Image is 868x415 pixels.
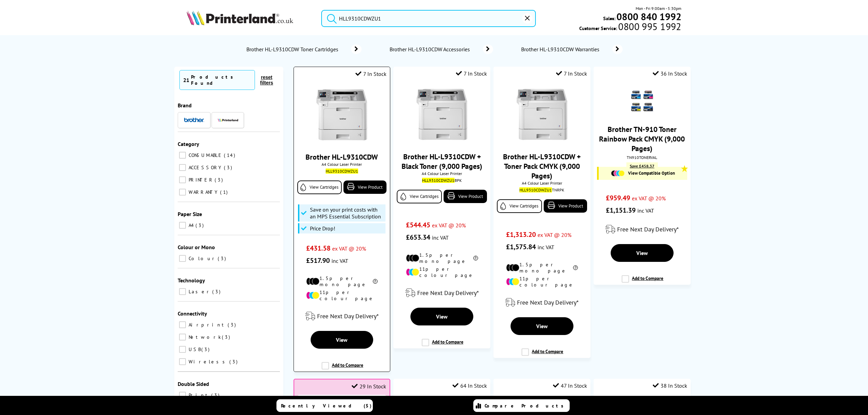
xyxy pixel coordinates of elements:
span: 3 [222,334,232,340]
input: A4 3 [179,222,186,229]
li: 1.5p per mono page [406,252,478,264]
span: Free Next Day Delivery* [417,289,479,297]
span: Customer Service: [579,23,681,31]
span: inc VAT [432,234,449,241]
span: View [536,323,548,330]
span: £653.34 [406,233,430,242]
mark: HLL9310CDWZU1 [422,178,455,183]
span: Colour or Mono [178,244,215,251]
span: 0800 995 1992 [617,23,681,30]
a: Printerland Logo [187,10,313,27]
div: modal_delivery [397,283,487,303]
li: 11p per colour page [506,276,578,288]
input: WARRANTY 1 [179,189,186,196]
img: Brother [184,118,204,122]
span: 3 [195,222,205,228]
span: £517.90 [306,256,330,265]
span: WARRANTY [187,189,219,195]
span: Print [187,392,211,398]
a: View Compatible Option [602,170,683,176]
li: 11p per colour page [306,289,378,302]
span: Free Next Day Delivery* [617,225,679,233]
div: TN910TONERVAL [599,155,685,160]
div: 38 In Stock [653,382,687,389]
div: 36 In Stock [653,70,687,77]
span: Brother HL-L9310CDW Warranties [520,46,602,53]
span: inc VAT [637,207,654,214]
span: inc VAT [538,244,554,251]
span: Compare Products [485,403,567,409]
span: Airprint [187,322,227,328]
span: ACCESSORY [187,164,223,171]
span: A4 Colour Laser Printer [497,180,587,186]
span: 3 [212,289,222,295]
div: 64 In Stock [452,382,487,389]
span: Mon - Fri 9:00am - 5:30pm [636,5,681,12]
span: Brother HL-L9310CDW Accessories [389,46,473,53]
span: 3 [215,177,225,183]
span: 3 [224,164,234,171]
span: ex VAT @ 20% [432,222,466,229]
span: inc VAT [331,257,348,264]
span: 3 [201,346,211,352]
div: TNRPK [499,187,585,192]
input: Laser 3 [179,288,186,295]
span: £431.58 [306,244,330,253]
div: 29 In Stock [352,383,386,390]
img: HL-L9310CDW-front-small2%20(1).jpg [416,89,467,140]
a: View Product [444,190,487,203]
input: Sear [321,10,536,27]
span: £544.45 [406,220,430,229]
div: modal_delivery [497,293,587,312]
a: Brother HL-L9310CDW Toner Cartridges [246,44,362,54]
span: Sales: [603,15,615,22]
span: Save on your print costs with an MPS Essential Subscription [310,206,384,220]
input: PRINTER 3 [179,176,186,183]
a: Brother HL-L9310CDW + Black Toner (9,000 Pages) [402,152,482,171]
li: 1.5p per mono page [506,262,578,274]
b: 0800 840 1992 [616,10,681,23]
a: Brother HL-L9310CDW [306,152,378,162]
span: Price Drop! [310,225,335,232]
input: ACCESSORY 3 [179,164,186,171]
input: USB 3 [179,346,186,353]
span: ex VAT @ 20% [332,245,366,252]
div: modal_delivery [297,307,386,326]
span: £1,313.20 [506,230,536,239]
a: View [410,308,473,325]
input: Print 3 [179,392,186,399]
span: Connectivity [178,310,207,317]
a: Brother HL-L9310CDW Warranties [520,44,623,54]
input: Airprint 3 [179,321,186,328]
span: A4 [187,222,195,228]
span: £959.49 [606,193,630,202]
div: 7 In Stock [456,70,487,77]
span: CONSUMABLE [187,152,223,158]
div: Save £458.37 [626,162,658,170]
span: Category [178,140,199,147]
a: Brother HL-L9310CDW Accessories [389,44,493,54]
span: Paper Size [178,211,202,217]
a: View Cartridges [397,190,442,203]
span: 14 [224,152,237,158]
div: 47 In Stock [553,382,587,389]
mark: HLL9310CDWZU1 [326,169,358,174]
span: Free Next Day Delivery* [517,298,579,306]
span: Brother HL-L9310CDW Toner Cartridges [246,46,341,53]
button: reset filters [255,74,278,86]
a: View Cartridges [297,180,342,194]
a: View [311,331,373,349]
span: 3 [228,322,238,328]
input: CONSUMABLE 14 [179,152,186,159]
span: 3 [211,392,221,398]
a: View [511,317,573,335]
a: View Cartridges [497,199,542,213]
span: View [436,313,448,320]
a: Compare Products [473,399,570,412]
span: PRINTER [187,177,214,183]
a: View Product [544,199,587,213]
mark: HLL9310CDWZU1 [519,187,552,192]
span: Double Sided [178,380,209,387]
li: 1.5p per mono page [306,275,378,287]
span: 1 [220,189,229,195]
